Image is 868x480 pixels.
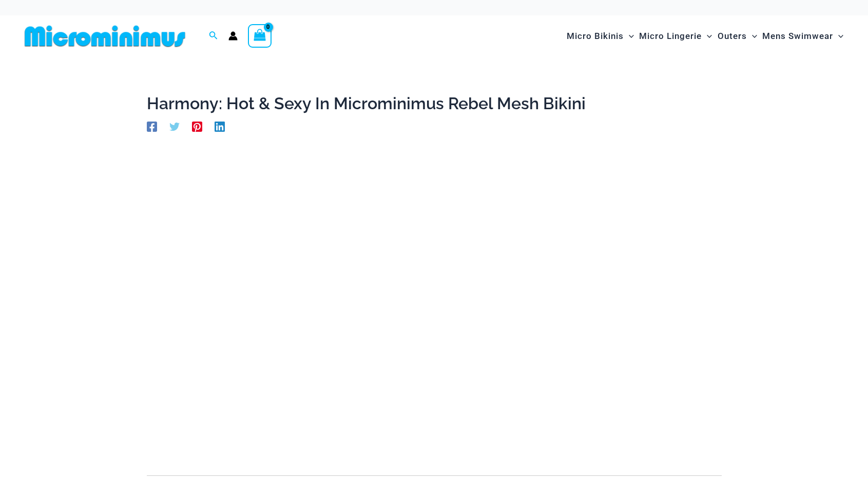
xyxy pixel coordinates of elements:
a: Search icon link [209,30,218,43]
span: Mens Swimwear [762,23,833,49]
span: Outers [718,23,747,49]
a: View Shopping Cart, empty [248,24,272,48]
a: Pinterest [192,121,202,132]
a: OutersMenu ToggleMenu Toggle [715,21,760,52]
a: Micro LingerieMenu ToggleMenu Toggle [636,21,715,52]
nav: Site Navigation [563,19,847,53]
span: Menu Toggle [702,23,712,49]
span: Menu Toggle [747,23,757,49]
a: Facebook [147,121,157,132]
a: Account icon link [228,31,238,41]
span: Menu Toggle [833,23,843,49]
a: Micro BikinisMenu ToggleMenu Toggle [564,21,636,52]
h1: Harmony: Hot & Sexy In Microminimus Rebel Mesh Bikini [147,94,722,113]
a: Twitter [169,121,180,132]
img: MM SHOP LOGO FLAT [21,25,189,48]
span: Menu Toggle [624,23,634,49]
a: Mens SwimwearMenu ToggleMenu Toggle [760,21,846,52]
span: Micro Bikinis [567,23,624,49]
span: Micro Lingerie [639,23,702,49]
a: Linkedin [215,121,225,132]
